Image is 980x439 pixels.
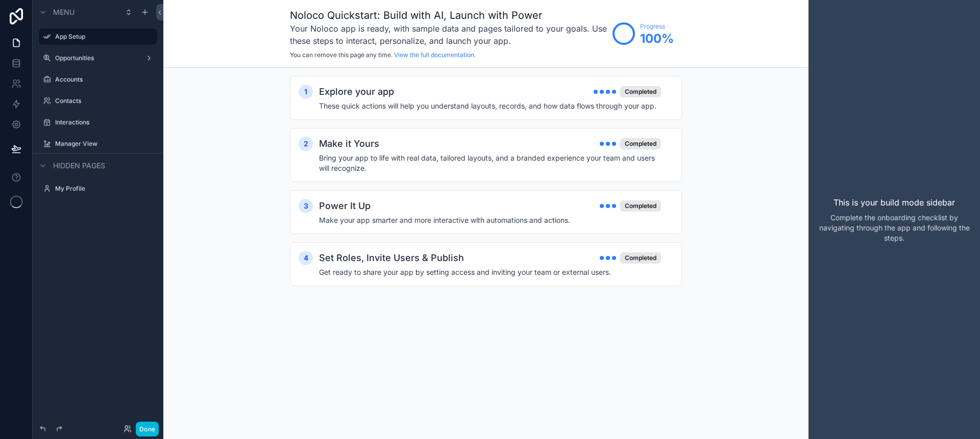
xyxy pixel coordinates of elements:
[55,140,151,148] label: Manager View
[394,51,476,59] a: View the full documentation.
[640,31,674,47] span: 100 %
[640,22,674,31] span: Progress
[53,7,75,17] span: Menu
[290,8,607,22] h1: Noloco Quickstart: Build with AI, Launch with Power
[834,196,955,209] p: This is your build mode sidebar
[817,213,972,243] p: Complete the onboarding checklist by navigating through the app and following the steps.
[55,185,151,193] label: My Profile
[55,54,137,62] label: Opportunities
[290,51,393,59] span: You can remove this page any time.
[136,422,159,436] button: Done
[55,75,151,84] label: Accounts
[53,161,105,171] span: Hidden pages
[55,33,151,41] label: App Setup
[55,97,151,105] label: Contacts
[55,118,151,126] label: Interactions
[290,22,607,47] h3: Your Noloco app is ready, with sample data and pages tailored to your goals. Use these steps to i...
